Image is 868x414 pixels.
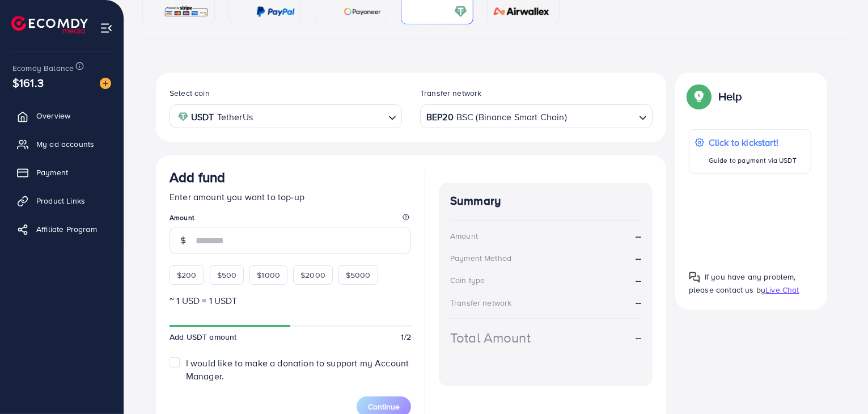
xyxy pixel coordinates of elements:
span: My ad accounts [36,138,94,150]
a: Product Links [9,189,115,212]
strong: BEP20 [426,109,454,125]
div: Search for option [420,104,653,128]
strong: USDT [191,109,214,125]
span: Affiliate Program [36,223,97,235]
div: Transfer network [450,297,512,309]
span: I would like to make a donation to support my Account Manager. [186,357,409,382]
span: $2000 [300,269,325,281]
strong: -- [636,252,641,265]
span: $5000 [346,269,371,281]
h3: Add fund [170,169,225,185]
span: If you have any problem, please contact us by [689,271,796,295]
span: 1/2 [401,331,411,343]
legend: Amount [170,213,411,227]
a: Payment [9,161,115,184]
span: Continue [368,401,400,412]
span: Payment [36,167,68,178]
img: card [344,5,381,18]
img: card [490,5,553,18]
a: My ad accounts [9,133,115,155]
div: Coin type [450,274,485,286]
strong: -- [636,296,641,309]
img: card [164,5,209,18]
span: $161.3 [12,74,44,91]
span: TetherUs [217,109,253,125]
span: Add USDT amount [170,331,236,343]
span: Live Chat [765,284,799,295]
img: image [100,78,111,89]
p: Help [718,90,742,103]
div: Amount [450,230,478,242]
strong: -- [636,230,641,243]
div: Total Amount [450,328,531,348]
p: Enter amount you want to top-up [170,190,411,204]
img: coin [178,112,188,122]
img: Popup guide [689,272,700,283]
p: ~ 1 USD = 1 USDT [170,294,411,307]
img: card [454,5,467,18]
span: Overview [36,110,70,121]
img: card [256,5,295,18]
span: $500 [217,269,237,281]
span: $1000 [257,269,280,281]
label: Transfer network [420,87,482,99]
p: Guide to payment via USDT [709,154,797,167]
h4: Summary [450,194,641,208]
p: Click to kickstart! [709,136,797,149]
strong: -- [636,331,641,344]
span: $200 [177,269,197,281]
iframe: Chat [820,363,859,405]
span: Ecomdy Balance [12,62,74,74]
div: Payment Method [450,252,511,264]
input: Search for option [256,108,384,125]
span: Product Links [36,195,85,206]
img: menu [100,22,113,35]
span: BSC (Binance Smart Chain) [456,109,567,125]
a: Overview [9,104,115,127]
input: Search for option [568,108,634,125]
div: Search for option [170,104,402,128]
img: logo [11,16,88,33]
a: Affiliate Program [9,218,115,240]
label: Select coin [170,87,210,99]
strong: -- [636,274,641,287]
img: Popup guide [689,86,709,107]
